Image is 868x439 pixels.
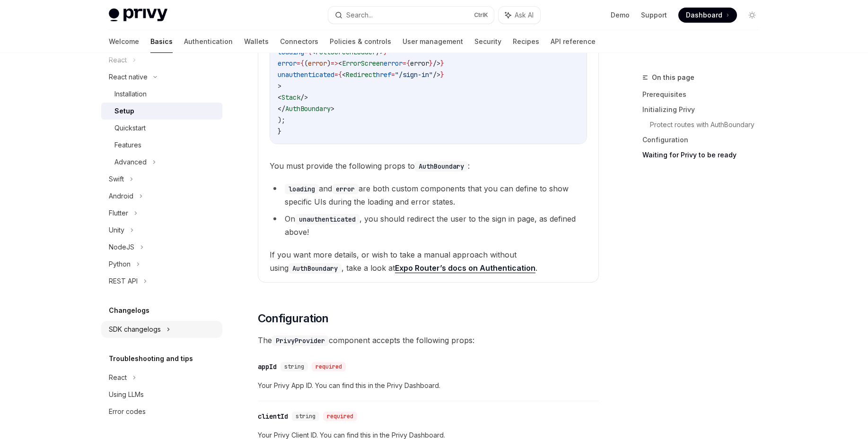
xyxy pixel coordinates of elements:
[278,116,285,124] span: );
[342,70,346,79] span: <
[109,207,128,219] div: Flutter
[278,82,281,90] span: >
[295,214,359,224] code: unauthenticated
[150,30,173,53] a: Basics
[109,305,149,316] h5: Changelogs
[650,117,767,132] a: Protect routes with AuthBoundary
[642,147,767,163] a: Waiting for Privy to be ready
[440,59,444,68] span: }
[327,59,331,68] span: )
[346,9,373,21] div: Search...
[330,30,391,53] a: Policies & controls
[678,8,737,23] a: Dashboard
[244,30,269,53] a: Wallets
[433,70,440,79] span: />
[289,263,342,274] code: AuthBoundary
[440,70,444,79] span: }
[270,212,587,239] li: On , you should redirect the user to the sign in page, as defined above!
[258,362,277,371] div: appId
[109,241,134,253] div: NodeJS
[101,386,222,403] a: Using LLMs
[270,159,587,172] span: You must provide the following props to :
[258,334,599,347] span: The component accepts the following props:
[114,139,141,151] div: Features
[109,389,144,400] div: Using LLMs
[304,59,308,68] span: (
[101,120,222,137] a: Quickstart
[109,324,161,335] div: SDK changelogs
[109,258,131,270] div: Python
[278,59,297,68] span: error
[395,70,433,79] span: "/sign-in"
[338,70,342,79] span: {
[403,30,463,53] a: User management
[297,59,300,68] span: =
[642,132,767,147] a: Configuration
[499,7,540,24] button: Ask AI
[300,59,304,68] span: {
[611,10,630,20] a: Demo
[109,173,124,185] div: Swift
[284,363,304,370] span: string
[270,248,587,275] span: If you want more details, or wish to take a manual approach without using , take a look at .
[308,59,327,68] span: error
[285,184,319,194] code: loading
[376,70,391,79] span: href
[278,127,281,136] span: }
[114,156,147,168] div: Advanced
[745,8,760,23] button: Toggle dark mode
[641,10,667,20] a: Support
[642,102,767,117] a: Initializing Privy
[109,190,133,202] div: Android
[331,104,334,113] span: >
[109,71,148,83] div: React native
[285,104,331,113] span: AuthBoundary
[515,10,534,20] span: Ask AI
[331,59,338,68] span: =>
[300,93,308,102] span: />
[328,7,494,24] button: Search...CtrlK
[109,30,139,53] a: Welcome
[258,380,599,391] span: Your Privy App ID. You can find this in the Privy Dashboard.
[410,59,429,68] span: error
[281,93,300,102] span: Stack
[642,87,767,102] a: Prerequisites
[296,413,316,420] span: string
[101,137,222,154] a: Features
[109,353,193,364] h5: Troubleshooting and tips
[278,93,281,102] span: <
[114,88,147,100] div: Installation
[258,311,329,326] span: Configuration
[474,30,501,53] a: Security
[652,72,694,83] span: On this page
[272,336,329,346] code: PrivyProvider
[278,104,285,113] span: </
[278,70,334,79] span: unauthenticated
[184,30,233,53] a: Authentication
[338,59,342,68] span: <
[323,412,357,421] div: required
[109,406,146,417] div: Error codes
[433,59,440,68] span: />
[114,105,134,117] div: Setup
[312,362,346,371] div: required
[332,184,359,194] code: error
[101,86,222,103] a: Installation
[109,275,138,287] div: REST API
[384,59,403,68] span: error
[474,11,488,19] span: Ctrl K
[114,122,146,134] div: Quickstart
[415,161,468,172] code: AuthBoundary
[551,30,596,53] a: API reference
[395,263,535,273] a: Expo Router’s docs on Authentication
[109,372,127,383] div: React
[403,59,406,68] span: =
[391,70,395,79] span: =
[334,70,338,79] span: =
[270,182,587,208] li: and are both custom components that you can define to show specific UIs during the loading and er...
[109,9,167,22] img: light logo
[406,59,410,68] span: {
[686,10,722,20] span: Dashboard
[258,412,288,421] div: clientId
[429,59,433,68] span: }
